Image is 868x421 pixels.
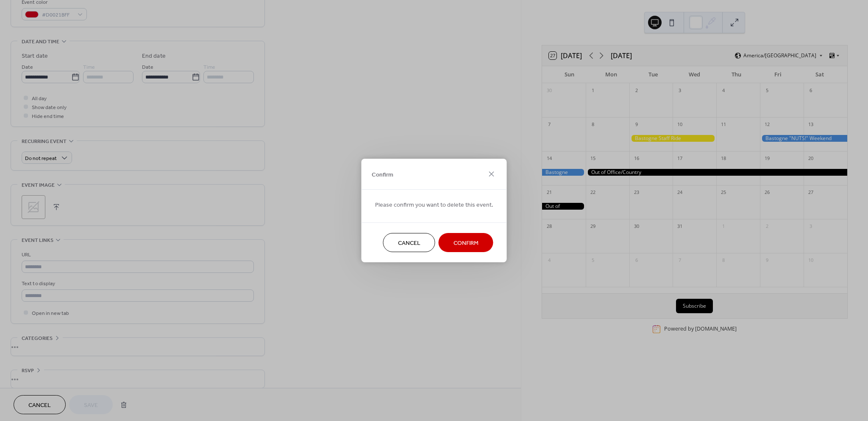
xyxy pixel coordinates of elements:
span: Confirm [453,239,479,248]
button: Confirm [439,233,493,252]
span: Confirm [372,170,393,179]
span: Please confirm you want to delete this event. [375,201,493,210]
span: Cancel [398,239,420,248]
button: Cancel [383,233,435,252]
